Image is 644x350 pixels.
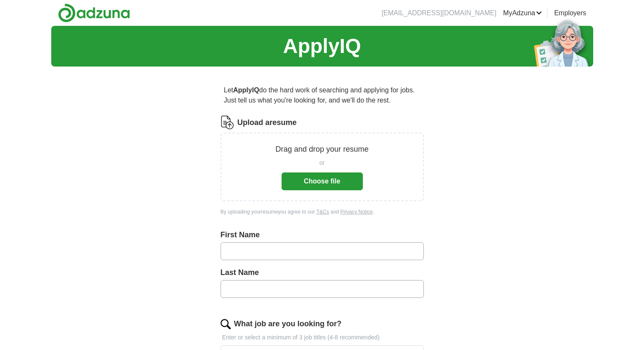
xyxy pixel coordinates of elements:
p: Drag and drop your resume [275,144,368,155]
strong: ApplyIQ [233,86,259,94]
li: [EMAIL_ADDRESS][DOMAIN_NAME] [381,8,496,18]
label: What job are you looking for? [234,318,342,330]
a: T&Cs [316,209,329,215]
p: Let do the hard work of searching and applying for jobs. Just tell us what you're looking for, an... [221,82,424,109]
img: CV Icon [221,116,234,129]
a: Privacy Notice [340,209,373,215]
img: Adzuna logo [58,3,130,22]
label: Upload a resume [238,117,297,128]
label: Last Name [221,267,424,278]
a: MyAdzuna [503,8,542,18]
h1: ApplyIQ [283,31,361,61]
p: Enter or select a minimum of 3 job titles (4-8 recommended) [221,333,424,342]
div: By uploading your resume you agree to our and . [221,208,424,216]
label: First Name [221,229,424,241]
button: Choose file [282,172,363,190]
img: search.png [221,319,231,329]
span: or [319,158,324,167]
a: Employers [554,8,586,18]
